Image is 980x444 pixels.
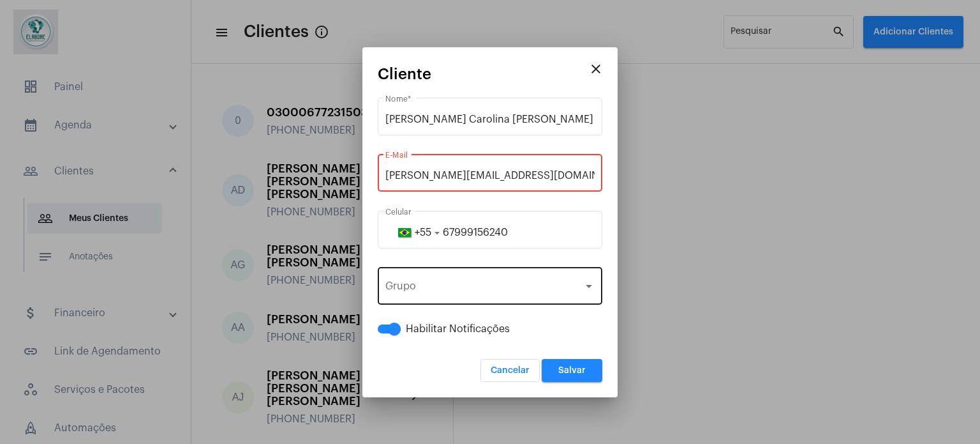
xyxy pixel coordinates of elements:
input: 31 99999-1111 [385,227,595,238]
span: Salvar [558,366,586,375]
input: Digite o nome [385,114,595,125]
span: Habilitar Notificações [406,321,510,337]
mat-icon: close [588,61,604,77]
span: +55 [415,227,431,238]
span: Cliente [378,66,431,82]
button: Salvar [542,359,602,382]
button: Cancelar [480,359,540,382]
button: +55 [385,217,443,249]
span: Cancelar [491,366,530,375]
input: E-Mail [385,170,595,181]
span: Grupo [385,283,583,295]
